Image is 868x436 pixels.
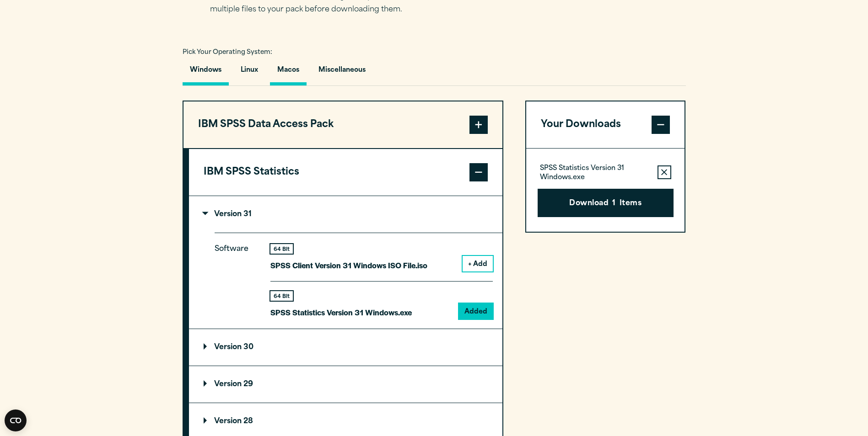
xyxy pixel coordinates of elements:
[189,196,502,233] summary: Version 31
[540,164,650,182] p: SPSS Statistics Version 31 Windows.exe
[189,366,502,403] summary: Version 29
[189,329,502,366] summary: Version 30
[215,243,256,312] p: Software
[233,59,265,85] button: Linux
[204,418,253,425] p: Version 28
[463,256,493,271] button: + Add
[270,59,307,85] button: Macos
[183,49,272,55] span: Pick Your Operating System:
[311,59,373,85] button: Miscellaneous
[204,381,253,388] p: Version 29
[204,344,253,351] p: Version 30
[189,149,502,196] button: IBM SPSS Statistics
[270,244,293,254] div: 64 Bit
[183,59,229,85] button: Windows
[270,259,427,272] p: SPSS Client Version 31 Windows ISO File.iso
[612,198,615,210] span: 1
[526,148,685,232] div: Your Downloads
[459,303,493,319] button: Added
[526,101,685,148] button: Your Downloads
[183,101,502,148] button: IBM SPSS Data Access Pack
[538,189,674,217] button: Download1Items
[204,211,252,218] p: Version 31
[270,306,412,319] p: SPSS Statistics Version 31 Windows.exe
[270,291,293,301] div: 64 Bit
[5,409,27,431] button: Open CMP widget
